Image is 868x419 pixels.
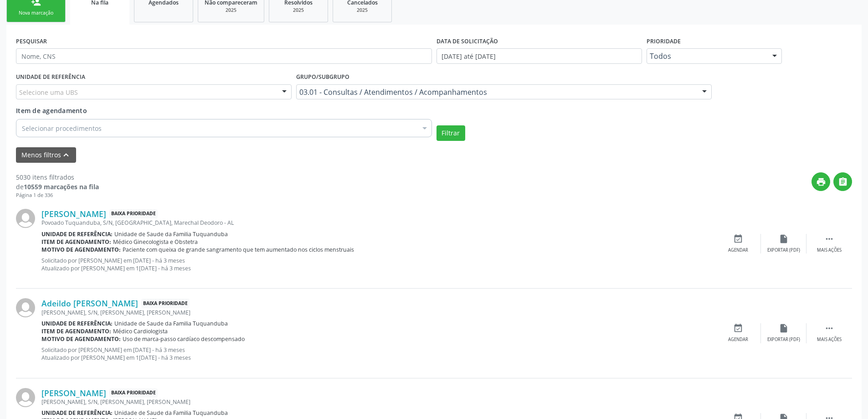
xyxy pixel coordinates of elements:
[767,336,800,343] div: Exportar (PDF)
[41,327,111,335] b: Item de agendamento:
[833,172,852,191] button: 
[113,327,168,335] span: Médico Cardiologista
[41,257,715,272] p: Solicitado por [PERSON_NAME] em [DATE] - há 3 meses Atualizado por [PERSON_NAME] em 1[DATE] - há ...
[437,125,465,141] button: Filtrar
[16,182,99,191] div: de
[276,7,321,14] div: 2025
[816,177,826,187] i: print
[41,409,113,417] b: Unidade de referência:
[16,172,99,182] div: 5030 itens filtrados
[824,323,834,333] i: 
[296,70,349,84] label: Grupo/Subgrupo
[817,247,842,253] div: Mais ações
[647,34,681,48] label: Prioridade
[114,409,228,417] span: Unidade de Saude da Familia Tuquanduba
[41,346,715,362] p: Solicitado por [PERSON_NAME] em [DATE] - há 3 meses Atualizado por [PERSON_NAME] em 1[DATE] - há ...
[728,336,748,343] div: Agendar
[824,234,834,244] i: 
[109,388,158,398] span: Baixa Prioridade
[41,298,138,308] a: Adeildo [PERSON_NAME]
[767,247,800,253] div: Exportar (PDF)
[437,48,642,64] input: Selecione um intervalo
[16,191,99,199] div: Página 1 de 336
[41,309,715,316] div: [PERSON_NAME], S/N, [PERSON_NAME], [PERSON_NAME]
[61,150,71,160] i: keyboard_arrow_up
[41,230,113,238] b: Unidade de referência:
[205,7,257,14] div: 2025
[16,209,35,228] img: img
[41,209,106,219] a: [PERSON_NAME]
[41,320,113,327] b: Unidade de referência:
[728,247,748,253] div: Agendar
[437,34,498,48] label: DATA DE SOLICITAÇÃO
[817,336,842,343] div: Mais ações
[733,234,743,244] i: event_available
[16,147,76,163] button: Menos filtroskeyboard_arrow_up
[41,388,106,398] a: [PERSON_NAME]
[16,298,35,317] img: img
[838,177,848,187] i: 
[16,34,47,48] label: PESQUISAR
[339,7,385,14] div: 2025
[109,209,158,219] span: Baixa Prioridade
[16,70,85,84] label: UNIDADE DE REFERÊNCIA
[114,320,228,327] span: Unidade de Saude da Familia Tuquanduba
[812,172,830,191] button: print
[41,246,121,253] b: Motivo de agendamento:
[41,238,111,246] b: Item de agendamento:
[13,10,59,16] div: Nova marcação
[123,246,354,253] span: Paciente com queixa de grande sangramento que tem aumentado nos ciclos menstruais
[650,52,763,61] span: Todos
[113,238,198,246] span: Médico Ginecologista e Obstetra
[41,335,121,343] b: Motivo de agendamento:
[114,230,228,238] span: Unidade de Saude da Familia Tuquanduba
[24,182,99,191] strong: 10559 marcações na fila
[16,388,35,407] img: img
[16,106,87,115] span: Item de agendamento
[16,48,432,64] input: Nome, CNS
[299,88,693,97] span: 03.01 - Consultas / Atendimentos / Acompanhamentos
[22,124,102,133] span: Selecionar procedimentos
[779,234,789,244] i: insert_drive_file
[123,335,245,343] span: Uso de marca-passo cardíaco descompensado
[733,323,743,333] i: event_available
[41,219,715,227] div: Povoado Tuquanduba, S/N, [GEOGRAPHIC_DATA], Marechal Deodoro - AL
[19,88,78,97] span: Selecione uma UBS
[141,299,190,308] span: Baixa Prioridade
[41,398,715,406] div: [PERSON_NAME], S/N, [PERSON_NAME], [PERSON_NAME]
[779,323,789,333] i: insert_drive_file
